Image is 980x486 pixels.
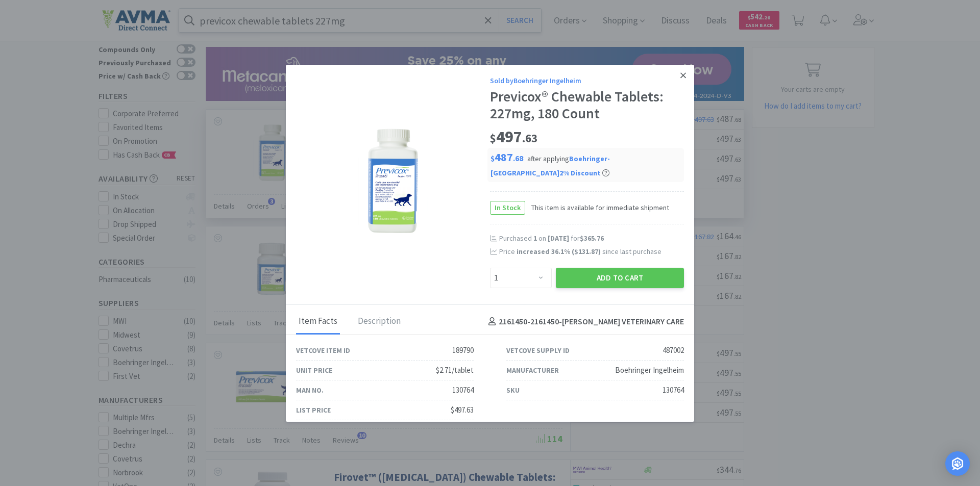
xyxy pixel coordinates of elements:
div: Unit Price [296,365,332,376]
div: List Price [296,404,331,416]
span: This item is available for immediate shipment [525,202,669,213]
div: Sold by Boehringer Ingelheim [490,75,684,86]
span: $365.76 [580,234,604,243]
div: 487002 [663,344,684,356]
span: increased 36.1 % ( ) [517,247,601,256]
div: 189790 [452,344,474,356]
div: Item Facts [296,309,340,335]
span: In Stock [491,201,525,214]
div: Purchased on for [499,234,684,244]
span: . 63 [522,131,537,145]
div: 130764 [663,384,684,396]
span: after applying [491,154,610,178]
div: SKU [506,385,520,396]
div: $497.63 [451,404,474,416]
div: Price since last purchase [499,246,684,257]
div: Boehringer Ingelheim [615,364,684,376]
img: 8956be1ee38e475398749dcd5873124f_487002.png [316,120,470,243]
div: Man No. [296,385,324,396]
div: Open Intercom Messenger [945,451,970,476]
span: $131.87 [574,247,598,256]
div: Previcox® Chewable Tablets: 227mg, 180 Count [490,88,684,122]
div: Manufacturer [506,365,559,376]
span: $ [491,154,495,163]
div: Description [355,309,403,335]
h4: 2161450-2161450 - [PERSON_NAME] VETERINARY CARE [484,315,684,328]
span: 497 [490,126,537,147]
span: 1 [533,234,537,243]
i: Boehringer-[GEOGRAPHIC_DATA] 2 % Discount [491,154,610,178]
div: $2.71/tablet [436,364,474,376]
span: $ [490,131,496,145]
div: 130764 [452,384,474,396]
span: 487 [491,150,523,164]
button: Add to Cart [556,268,684,288]
div: Vetcove Item ID [296,345,350,356]
span: [DATE] [548,234,569,243]
div: Vetcove Supply ID [506,345,570,356]
span: . 68 [513,154,523,163]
